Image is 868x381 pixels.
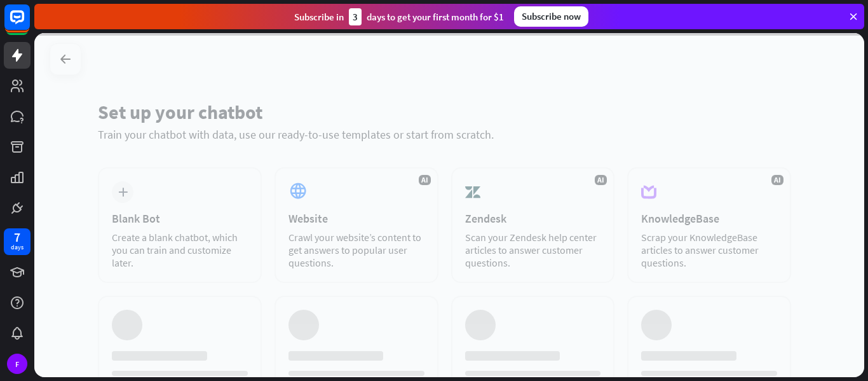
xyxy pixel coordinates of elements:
[349,8,362,25] div: 3
[514,6,588,27] div: Subscribe now
[7,354,27,374] div: F
[11,243,24,252] div: days
[4,228,31,255] a: 7 days
[14,232,20,243] div: 7
[294,8,504,25] div: Subscribe in days to get your first month for $1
